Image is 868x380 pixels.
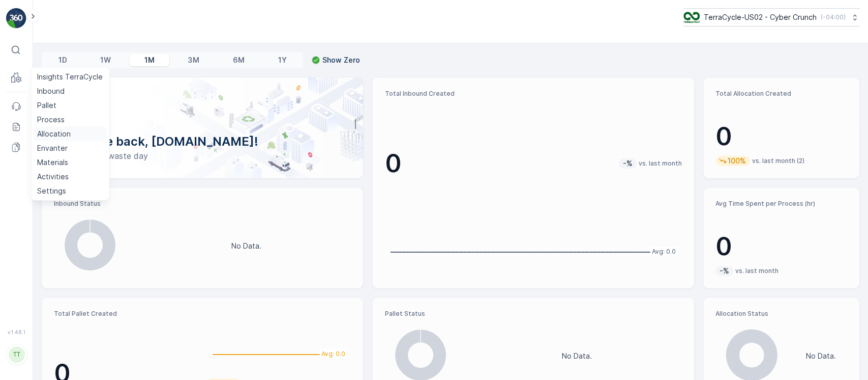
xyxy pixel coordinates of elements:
p: 6M [233,55,245,65]
p: Total Inbound Created [384,90,681,98]
p: 100% [727,156,747,166]
p: No Data. [806,351,836,361]
button: TerraCycle-US02 - Cyber Crunch(-04:00) [683,8,860,26]
button: TT [6,337,26,372]
p: Have a zero-waste day [58,150,347,162]
img: logo [6,8,26,29]
p: 1W [100,55,111,65]
p: Total Allocation Created [715,90,847,98]
div: TT [9,346,25,363]
p: No Data. [562,351,592,361]
p: 1M [144,55,155,65]
p: Welcome back, [DOMAIN_NAME]! [58,133,347,150]
p: 0 [715,231,847,262]
p: 3M [188,55,199,65]
span: v 1.48.1 [6,329,26,335]
p: ( -04:00 ) [821,13,846,21]
p: No Data. [231,241,261,251]
p: 0 [715,121,847,152]
p: Allocation Status [715,310,847,318]
p: 0 [384,148,401,179]
p: vs. last month [735,267,779,275]
p: Pallet Status [384,310,681,318]
p: -% [719,266,730,276]
p: Inbound Status [54,200,351,208]
p: Show Zero [322,55,360,65]
p: TerraCycle-US02 - Cyber Crunch [704,12,817,22]
img: TC_VWL6UX0.png [683,12,700,23]
p: -% [622,158,634,169]
p: Avg Time Spent per Process (hr) [715,200,847,208]
p: 1D [58,55,67,65]
p: vs. last month (2) [752,157,804,165]
p: 1Y [278,55,286,65]
p: Total Pallet Created [54,310,198,318]
p: vs. last month [639,159,682,168]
